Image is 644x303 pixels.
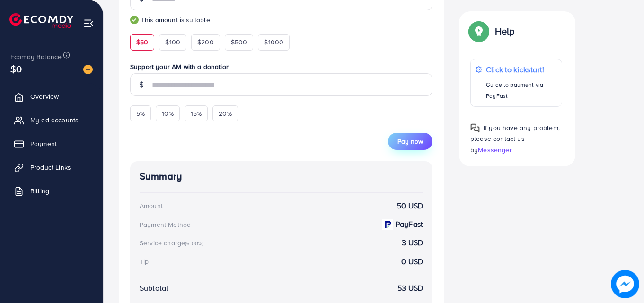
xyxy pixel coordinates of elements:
span: $500 [231,37,247,47]
small: This amount is suitable [130,15,432,25]
a: My ad accounts [7,111,96,130]
span: 20% [219,109,231,118]
span: Ecomdy Balance [10,52,62,61]
div: Service charge [140,238,206,248]
button: Pay now [388,133,432,150]
img: Popup guide [470,23,487,40]
strong: 50 USD [397,200,423,211]
p: Guide to payment via PayFast [486,79,556,102]
div: Subtotal [140,283,168,294]
span: Overview [30,92,59,101]
span: My ad accounts [30,115,79,125]
p: Help [495,26,515,37]
div: Payment Method [140,220,191,229]
img: guide [130,16,139,24]
strong: PayFast [396,219,423,230]
img: Popup guide [470,123,480,133]
img: image [83,65,93,74]
span: Billing [30,186,49,196]
span: $200 [197,37,214,47]
img: image [611,270,639,298]
span: Pay now [397,137,423,146]
img: payment [382,219,393,230]
span: $100 [165,37,180,47]
span: $1000 [264,37,283,47]
span: 10% [162,109,173,118]
h4: Summary [140,171,423,182]
span: If you have any problem, please contact us by [470,123,560,154]
a: Product Links [7,158,96,177]
span: Product Links [30,163,71,172]
a: Overview [7,87,96,106]
img: menu [83,18,94,29]
span: $50 [136,37,148,47]
label: Support your AM with a donation [130,62,432,71]
span: $0 [10,62,22,76]
span: Messenger [478,145,512,154]
span: 5% [136,109,145,118]
div: Tip [140,257,149,266]
strong: 53 USD [397,283,423,294]
strong: 0 USD [401,256,423,267]
small: (6.00%) [185,240,203,247]
span: 15% [191,109,202,118]
img: logo [9,13,73,28]
span: Payment [30,139,57,148]
strong: 3 USD [402,237,423,248]
div: Amount [140,201,163,210]
a: Payment [7,134,96,153]
a: Billing [7,182,96,200]
p: Click to kickstart! [486,64,556,75]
